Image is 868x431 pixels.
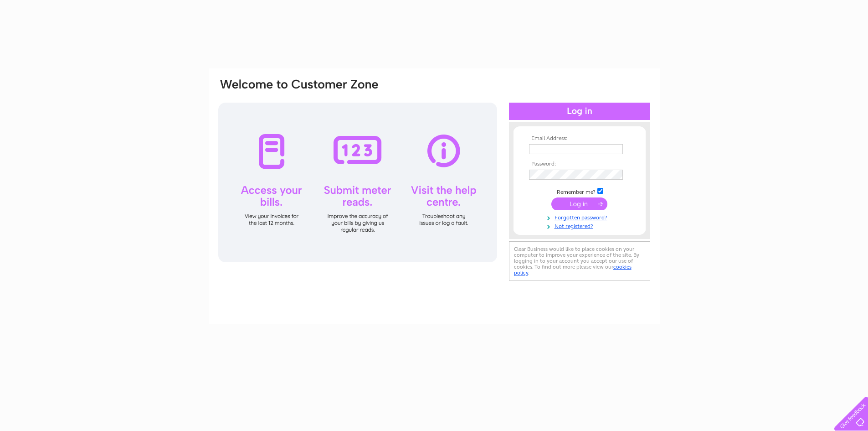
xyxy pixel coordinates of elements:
[551,197,607,210] input: Submit
[527,135,632,142] th: Email Address:
[529,221,632,230] a: Not registered?
[527,187,632,196] td: Remember me?
[514,264,632,276] a: cookies policy
[527,161,632,167] th: Password:
[529,213,632,221] a: Forgotten password?
[509,241,650,281] div: Clear Business would like to place cookies on your computer to improve your experience of the sit...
